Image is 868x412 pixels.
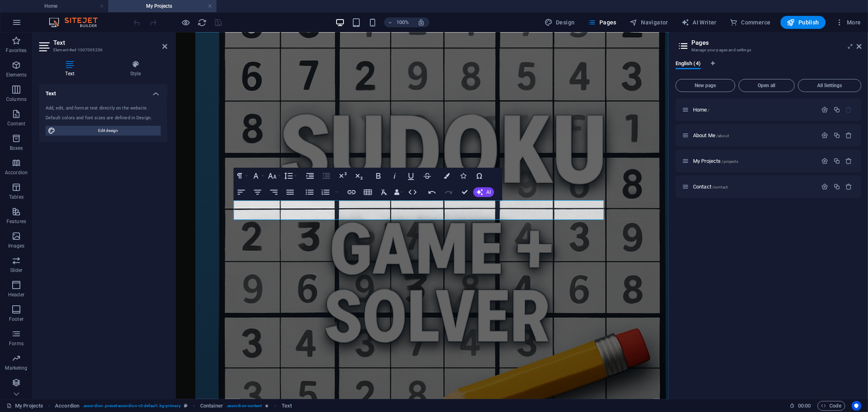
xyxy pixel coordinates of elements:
div: Settings [822,132,829,139]
p: Marketing [5,365,27,371]
button: Paragraph Format [234,168,249,184]
button: More [832,16,864,29]
i: On resize automatically adjust zoom level to fit chosen device. [418,19,425,26]
button: Open all [739,79,795,92]
span: All Settings [802,83,858,88]
button: Special Characters [472,168,487,184]
h4: Text [39,84,167,99]
h2: Pages [691,39,861,46]
div: Settings [822,183,829,190]
span: Navigator [630,18,668,26]
span: /contact [712,185,728,189]
button: Ordered List [333,184,340,200]
h4: Style [104,60,167,77]
div: Add, edit, and format text directly on the website. [46,105,161,112]
p: Images [8,243,25,249]
span: Edit design [58,126,158,136]
div: Contact/contact [691,184,818,189]
button: Pages [585,16,620,29]
button: Code [818,401,845,411]
div: Home/ [691,107,818,112]
span: Contact [693,184,728,190]
p: Boxes [10,145,23,151]
span: New page [679,83,732,88]
button: Usercentrics [852,401,861,411]
p: Features [7,218,26,225]
button: 100% [384,18,413,27]
i: Element contains an animation [265,403,269,408]
p: Footer [9,316,24,322]
span: Pages [588,18,617,26]
div: Duplicate [833,183,840,190]
div: Duplicate [833,106,840,113]
button: Font Family [250,168,265,184]
p: Slider [10,267,23,274]
button: Publish [781,16,826,29]
button: Icons [455,168,471,184]
span: Commerce [730,18,771,26]
h3: Manage your pages and settings [691,46,845,54]
span: AI Writer [681,18,717,26]
span: / [708,108,710,112]
button: New page [676,79,735,92]
button: Italic (Ctrl+I) [387,168,402,184]
h6: Session time [789,401,811,411]
div: Remove [846,158,853,164]
p: Columns [6,96,26,103]
button: Insert Link [344,184,359,200]
button: Edit design [46,126,161,136]
button: Font Size [266,168,282,184]
p: Accordion [5,169,28,176]
div: Remove [846,183,853,190]
a: Click to cancel selection. Double-click to open Pages [7,401,43,411]
span: /about [716,134,729,138]
span: 00 00 [798,401,811,411]
button: Confirm (Ctrl+⏎) [457,184,472,200]
button: Undo (Ctrl+Z) [424,184,440,200]
button: Commerce [726,16,774,29]
span: English (4) [676,59,701,70]
i: Reload page [198,18,207,27]
button: All Settings [798,79,861,92]
nav: breadcrumb [55,401,292,411]
p: Content [7,121,25,127]
span: My Projects [693,158,738,164]
button: Align Center [250,184,265,200]
h3: Element #ed-1007005236 [53,46,151,54]
button: Navigator [626,16,671,29]
button: Superscript [335,168,350,184]
p: Elements [6,72,27,78]
span: AI [486,190,491,195]
h2: Text [53,39,167,46]
span: Design [544,18,575,26]
span: Publish [787,18,819,26]
img: Editor Logo [47,18,108,27]
span: Click to open page [693,107,710,113]
button: Align Right [266,184,282,200]
button: Increase Indent [302,168,318,184]
span: . accordion .preset-accordion-v3-default .bg-primary [83,401,181,411]
div: Duplicate [833,158,840,164]
i: This element is a customizable preset [184,403,188,408]
button: HTML [405,184,420,200]
div: Design (Ctrl+Alt+Y) [541,16,578,29]
span: Click to open page [693,132,729,138]
div: Default colors and font sizes are defined in Design. [46,115,161,122]
button: Align Justify [282,184,298,200]
span: Open all [742,83,791,88]
button: Bold (Ctrl+B) [371,168,386,184]
button: Underline (Ctrl+U) [403,168,419,184]
div: Settings [822,106,829,113]
span: Click to select. Double-click to edit [282,401,292,411]
div: The startpage cannot be deleted [846,106,853,113]
h4: Text [39,60,104,77]
button: AI [473,187,494,197]
p: Favorites [6,47,26,54]
button: Decrease Indent [319,168,334,184]
h4: My Projects [108,2,216,11]
button: Colors [439,168,455,184]
p: Tables [9,194,24,200]
span: Click to select. Double-click to edit [200,401,223,411]
span: More [835,18,861,26]
p: Header [8,291,24,298]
